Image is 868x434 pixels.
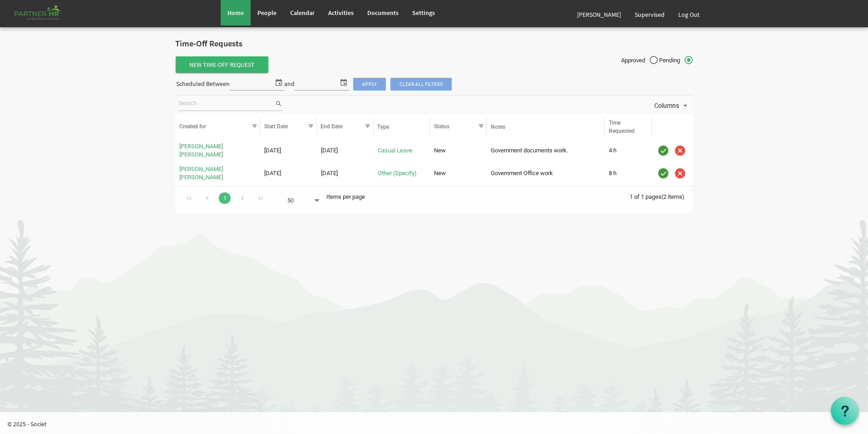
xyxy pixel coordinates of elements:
a: [PERSON_NAME] [PERSON_NAME] [179,143,223,158]
a: Other (Specify) [378,170,417,177]
div: Cancel Time-Off Request [673,143,687,158]
a: [PERSON_NAME] [570,2,628,27]
a: Goto Page 1 [219,192,231,204]
td: Labanya Rekha Nayak is template cell column header Created for [175,141,260,161]
a: Supervised [628,2,671,27]
td: Government documents work. column header Notes [487,141,605,161]
div: Go to first page [183,191,196,204]
span: Type [377,124,389,130]
td: Labanya Rekha Nayak is template cell column header Created for [175,163,260,183]
span: Notes [491,124,505,130]
td: 11/29/2025 column header End Date [317,141,374,161]
td: New column header Status [430,163,487,183]
span: Status [434,123,449,130]
span: Settings [412,9,435,17]
div: Go to next page [237,191,249,204]
span: Supervised [635,10,665,19]
span: New Time-Off Request [176,56,268,73]
span: select [273,76,284,88]
span: select [338,76,349,88]
div: Approve Time-Off Request [656,143,671,158]
div: Scheduled Between and [175,76,452,92]
img: approve.png [656,144,670,157]
div: Columns [652,96,691,115]
td: 11/28/2025 column header Start Date [260,163,317,183]
p: © 2025 - Societ [7,419,868,429]
span: Clear all filters [390,78,452,91]
input: Search [178,97,275,111]
div: Search [177,96,284,115]
td: Government Office work column header Notes [487,163,605,183]
a: Log Out [671,2,706,27]
span: (2 items) [661,193,685,200]
img: cancel.png [673,144,687,157]
span: Items per page [326,193,365,200]
span: 1 of 1 pages [630,193,661,200]
a: [PERSON_NAME] [PERSON_NAME] [179,166,223,181]
span: Created for [179,123,206,130]
div: Go to previous page [201,191,213,204]
span: Activities [328,9,354,17]
button: Columns [652,100,691,111]
img: approve.png [656,167,670,180]
td: Other (Specify) is template cell column header Type [374,163,430,183]
span: Calendar [290,9,315,17]
span: People [257,9,276,17]
div: Cancel Time-Off Request [673,166,687,181]
span: Documents [367,9,399,17]
span: Time Requested [609,120,635,134]
span: Apply [353,78,386,91]
span: Columns [653,100,680,111]
div: Approve Time-Off Request [656,166,671,181]
td: 8 h is template cell column header Time Requested [605,163,652,183]
td: 11/29/2025 column header Start Date [260,141,317,161]
span: End Date [321,123,342,130]
td: 4 h is template cell column header Time Requested [605,141,652,161]
span: Start Date [264,123,288,130]
span: Pending [659,56,693,65]
a: Casual Leave [378,147,412,154]
td: is template cell column header [652,141,693,161]
h2: Time-Off Requests [175,39,693,49]
td: is template cell column header [652,163,693,183]
td: 11/28/2025 column header End Date [317,163,374,183]
td: New column header Status [430,141,487,161]
div: 1 of 1 pages (2 items) [630,187,693,206]
span: Home [227,9,244,17]
img: cancel.png [673,167,687,180]
div: Go to last page [254,191,266,204]
span: Approved [621,56,658,65]
span: search [275,99,283,109]
td: Casual Leave is template cell column header Type [374,141,430,161]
